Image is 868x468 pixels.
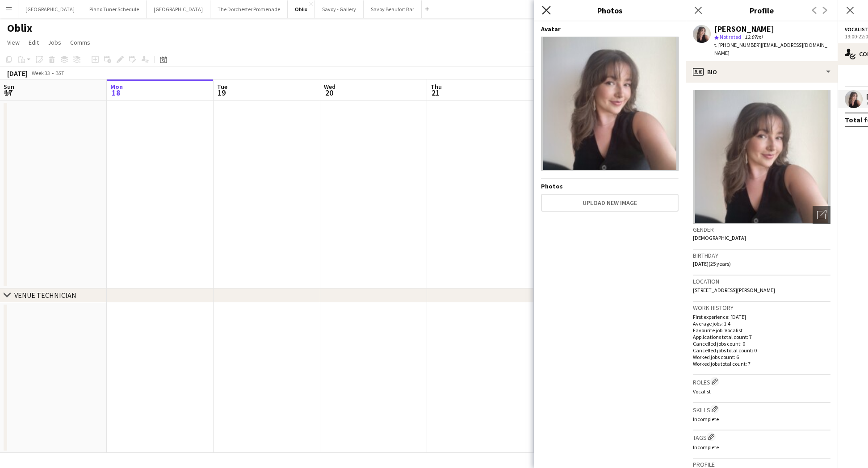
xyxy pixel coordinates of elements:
[534,4,686,16] h3: Photos
[147,0,210,18] button: [GEOGRAPHIC_DATA]
[364,0,422,18] button: Savoy Beaufort Bar
[67,37,94,48] a: Comms
[693,360,830,367] p: Worked jobs total count: 7
[693,388,711,395] span: Vocalist
[44,37,65,48] a: Jobs
[541,37,679,171] img: Crew avatar
[686,61,838,83] div: Bio
[693,327,830,334] p: Favourite job: Vocalist
[541,194,679,212] button: Upload new image
[109,88,123,98] span: 18
[4,83,14,91] span: Sun
[693,260,731,267] span: [DATE] (25 years)
[70,38,90,46] span: Comms
[693,251,830,259] h3: Birthday
[693,320,830,327] p: Average jobs: 1.4
[714,25,774,33] div: [PERSON_NAME]
[693,226,830,234] h3: Gender
[693,405,830,414] h3: Skills
[693,334,830,340] p: Applications total count: 7
[431,83,442,91] span: Thu
[110,83,123,91] span: Mon
[813,206,830,224] div: Open photos pop-in
[29,38,39,46] span: Edit
[686,4,838,16] h3: Profile
[429,88,442,98] span: 21
[541,182,679,190] h4: Photos
[7,21,32,35] h1: Oblix
[693,277,830,285] h3: Location
[693,377,830,386] h3: Roles
[48,38,61,46] span: Jobs
[7,38,20,46] span: View
[324,83,335,91] span: Wed
[693,90,830,224] img: Crew avatar or photo
[315,0,364,18] button: Savoy - Gallery
[323,88,335,98] span: 20
[693,347,830,354] p: Cancelled jobs total count: 0
[4,37,23,48] a: View
[288,0,315,18] button: Oblix
[55,70,64,76] div: BST
[693,432,830,442] h3: Tags
[714,42,761,48] span: t. [PHONE_NUMBER]
[216,88,227,98] span: 19
[541,25,679,33] h4: Avatar
[217,83,227,91] span: Tue
[720,33,741,40] span: Not rated
[743,33,764,40] span: 12.07mi
[7,69,28,78] div: [DATE]
[693,287,775,293] span: [STREET_ADDRESS][PERSON_NAME]
[18,0,82,18] button: [GEOGRAPHIC_DATA]
[693,354,830,360] p: Worked jobs count: 6
[693,416,830,422] p: Incomplete
[693,313,830,320] p: First experience: [DATE]
[14,291,76,300] div: VENUE TECHNICIAN
[2,88,14,98] span: 17
[714,42,827,56] span: | [EMAIL_ADDRESS][DOMAIN_NAME]
[693,234,746,241] span: [DEMOGRAPHIC_DATA]
[82,0,147,18] button: Piano Tuner Schedule
[25,37,42,48] a: Edit
[693,444,830,451] p: Incomplete
[693,304,830,312] h3: Work history
[29,70,52,76] span: Week 33
[210,0,288,18] button: The Dorchester Promenade
[693,340,830,347] p: Cancelled jobs count: 0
